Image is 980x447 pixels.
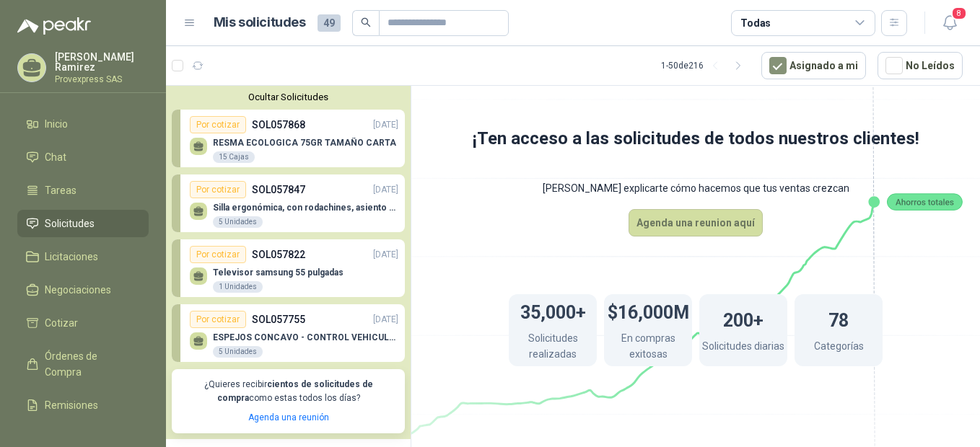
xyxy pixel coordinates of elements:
[17,391,149,419] a: Remisiones
[661,54,750,77] div: 1 - 50 de 216
[629,209,763,236] button: Agenda una reunion aquí
[509,330,597,366] p: Solicitudes realizadas
[214,12,306,33] h1: Mis solicitudes
[217,379,373,403] b: cientos de solicitudes de compra
[45,397,98,413] span: Remisiones
[761,52,866,79] button: Asignado a mi
[740,15,771,31] div: Todas
[17,17,91,35] img: Logo peakr
[190,116,246,133] div: Por cotizar
[318,14,341,32] span: 49
[213,281,263,293] div: 1 Unidades
[55,52,149,72] p: [PERSON_NAME] Ramirez
[55,75,149,84] p: Provexpress SAS
[190,311,246,328] div: Por cotizar
[17,276,149,304] a: Negociaciones
[45,348,135,380] span: Órdenes de Compra
[17,110,149,138] a: Inicio
[814,338,864,358] p: Categorías
[373,313,398,327] p: [DATE]
[248,412,329,422] a: Agenda una reunión
[951,6,967,20] span: 8
[45,282,111,298] span: Negociaciones
[604,330,692,366] p: En compras exitosas
[45,116,68,132] span: Inicio
[45,216,95,231] span: Solicitudes
[213,151,255,163] div: 15 Cajas
[17,342,149,386] a: Órdenes de Compra
[937,10,963,36] button: 8
[373,183,398,197] p: [DATE]
[608,295,689,327] h1: $16,000M
[190,181,246,198] div: Por cotizar
[828,303,849,335] h1: 78
[702,338,784,358] p: Solicitudes diarias
[373,118,398,132] p: [DATE]
[45,182,76,198] span: Tareas
[213,138,396,148] p: RESMA ECOLOGICA 75GR TAMAÑO CARTA
[252,311,305,327] p: SOL057755
[172,304,405,362] a: Por cotizarSOL057755[DATE] ESPEJOS CONCAVO - CONTROL VEHICULAR5 Unidades
[172,110,405,167] a: Por cotizarSOL057868[DATE] RESMA ECOLOGICA 75GR TAMAÑO CARTA15 Cajas
[45,149,66,165] span: Chat
[252,117,305,133] p: SOL057868
[17,143,149,171] a: Chat
[17,177,149,204] a: Tareas
[373,248,398,262] p: [DATE]
[213,346,263,358] div: 5 Unidades
[213,203,398,213] p: Silla ergonómica, con rodachines, asiento ajustable en altura, espaldar alto,
[172,239,405,297] a: Por cotizarSOL057822[DATE] Televisor samsung 55 pulgadas1 Unidades
[166,86,411,439] div: Ocultar SolicitudesPor cotizarSOL057868[DATE] RESMA ECOLOGICA 75GR TAMAÑO CARTA15 CajasPor cotiza...
[17,243,149,270] a: Licitaciones
[520,295,586,327] h1: 35,000+
[252,182,305,198] p: SOL057847
[213,267,344,278] p: Televisor samsung 55 pulgadas
[17,210,149,237] a: Solicitudes
[878,52,963,79] button: No Leídos
[252,247,305,262] p: SOL057822
[361,17,371,27] span: search
[190,246,246,263] div: Por cotizar
[45,315,78,331] span: Cotizar
[213,216,263,228] div: 5 Unidades
[723,303,764,335] h1: 200+
[45,249,98,265] span: Licitaciones
[17,309,149,337] a: Cotizar
[172,92,405,102] button: Ocultar Solicitudes
[172,174,405,232] a: Por cotizarSOL057847[DATE] Silla ergonómica, con rodachines, asiento ajustable en altura, espalda...
[180,378,396,405] p: ¿Quieres recibir como estas todos los días?
[213,332,398,342] p: ESPEJOS CONCAVO - CONTROL VEHICULAR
